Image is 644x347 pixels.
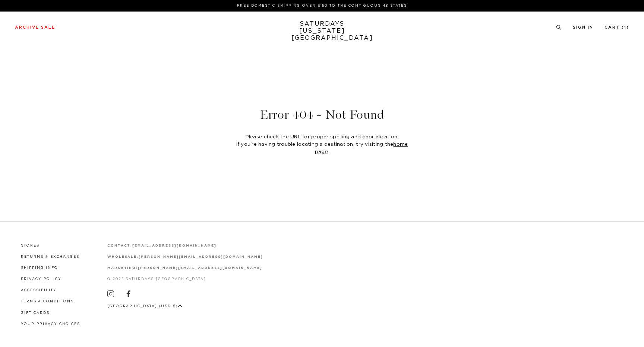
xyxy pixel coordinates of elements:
button: [GEOGRAPHIC_DATA] (USD $) [107,303,183,309]
a: home page [315,142,408,154]
small: 1 [624,26,626,29]
a: Terms & Conditions [21,300,74,303]
p: © 2025 Saturdays [GEOGRAPHIC_DATA] [107,276,263,282]
div: Please check the URL for proper spelling and capitalization. If you're having trouble locating a ... [230,134,414,156]
p: FREE DOMESTIC SHIPPING OVER $150 TO THE CONTIGUOUS 48 STATES [18,3,626,9]
strong: marketing: [107,266,138,270]
a: [PERSON_NAME][EMAIL_ADDRESS][DOMAIN_NAME] [139,255,263,258]
a: Archive Sale [15,25,55,29]
a: SATURDAYS[US_STATE][GEOGRAPHIC_DATA] [291,20,353,42]
a: [PERSON_NAME][EMAIL_ADDRESS][DOMAIN_NAME] [138,266,262,270]
a: Gift Cards [21,311,50,315]
strong: wholesale: [107,255,139,258]
a: [EMAIL_ADDRESS][DOMAIN_NAME] [132,244,216,247]
a: Cart (1) [604,25,629,29]
a: Stores [21,244,40,247]
a: Privacy Policy [21,277,61,281]
a: Accessibility [21,289,57,292]
a: Sign In [573,25,593,29]
header: Error 404 - Not Found [69,109,575,121]
a: Shipping Info [21,266,58,270]
a: Your privacy choices [21,322,80,326]
strong: contact: [107,244,133,247]
a: Returns & Exchanges [21,255,79,258]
